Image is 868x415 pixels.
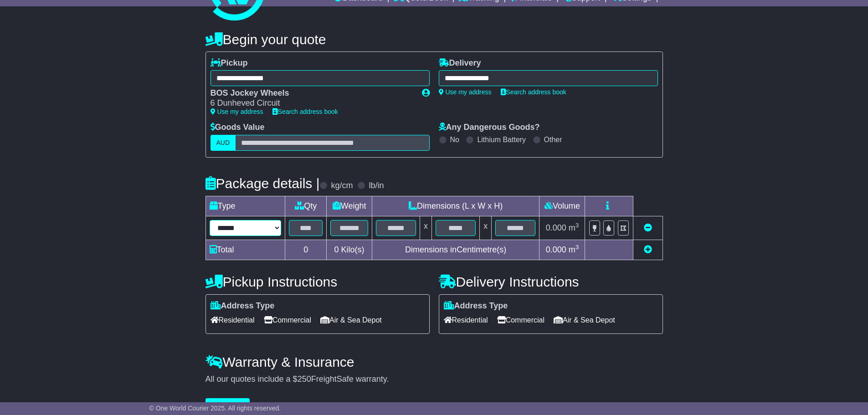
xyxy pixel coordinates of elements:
span: Commercial [497,313,544,327]
span: m [569,245,579,254]
span: Commercial [264,313,311,327]
span: Air & Sea Depot [554,313,615,327]
label: Other [544,135,562,144]
sup: 3 [575,222,579,229]
span: © One World Courier 2025. All rights reserved. [149,405,281,412]
a: Use my address [211,108,263,115]
span: Residential [444,313,488,327]
label: Address Type [211,301,275,311]
td: Dimensions in Centimetre(s) [372,240,539,260]
label: Goods Value [211,123,265,133]
td: Kilo(s) [327,240,372,260]
h4: Begin your quote [205,32,663,47]
a: Remove this item [644,223,652,232]
td: Total [205,240,285,260]
label: lb/in [369,181,384,191]
sup: 3 [575,244,579,251]
h4: Warranty & Insurance [205,354,663,369]
label: Lithium Battery [477,135,526,144]
label: kg/cm [331,181,353,191]
span: 250 [298,374,311,384]
span: 0.000 [546,223,566,232]
td: Qty [285,196,327,216]
span: Residential [211,313,255,327]
span: 0 [334,245,339,254]
h4: Delivery Instructions [439,274,663,289]
span: 0.000 [546,245,566,254]
div: BOS Jockey Wheels [211,88,413,98]
span: m [569,223,579,232]
td: Type [205,196,285,216]
a: Search address book [272,108,338,115]
h4: Pickup Instructions [205,274,430,289]
td: Volume [539,196,585,216]
td: x [480,216,492,240]
label: Delivery [439,58,481,68]
a: Add new item [644,245,652,254]
td: 0 [285,240,327,260]
span: Air & Sea Depot [320,313,382,327]
td: Dimensions (L x W x H) [372,196,539,216]
button: Get Quotes [205,398,250,414]
td: x [420,216,432,240]
a: Use my address [439,88,492,96]
label: Pickup [211,58,248,68]
a: Search address book [501,88,566,96]
h4: Package details | [205,176,320,191]
label: Any Dangerous Goods? [439,123,540,133]
label: Address Type [444,301,508,311]
label: AUD [211,135,236,151]
div: All our quotes include a $ FreightSafe warranty. [205,374,663,384]
label: No [450,135,459,144]
div: 6 Dunheved Circuit [211,98,413,108]
td: Weight [327,196,372,216]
